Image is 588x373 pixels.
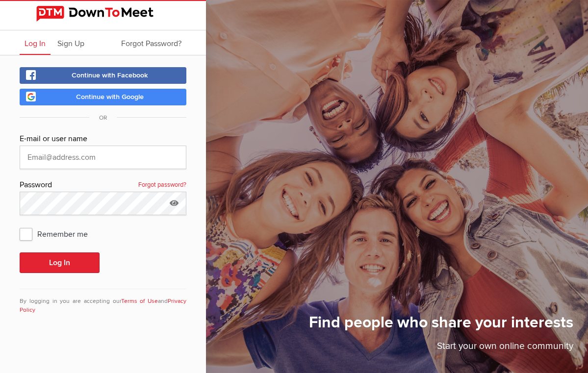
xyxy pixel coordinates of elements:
span: Sign Up [57,39,84,49]
a: Sign Up [52,30,89,55]
a: Log In [20,30,51,55]
a: Forgot Password? [116,30,186,55]
a: Continue with Facebook [20,67,186,84]
h1: Find people who share your interests [309,313,573,339]
span: OR [89,114,117,122]
a: Terms of Use [121,298,158,305]
div: E-mail or user name [20,133,186,146]
span: Log In [25,39,46,49]
span: Remember me [20,225,98,243]
div: By logging in you are accepting our and [20,289,186,315]
img: DownToMeet [36,6,170,22]
span: Forgot Password? [121,39,181,49]
span: Continue with Facebook [72,71,148,79]
a: Forgot password? [138,179,186,192]
div: Password [20,179,186,192]
a: Continue with Google [20,89,186,105]
input: Email@address.com [20,146,186,169]
span: Continue with Google [76,93,144,101]
button: Log In [20,252,100,273]
p: Start your own online community [309,339,573,358]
